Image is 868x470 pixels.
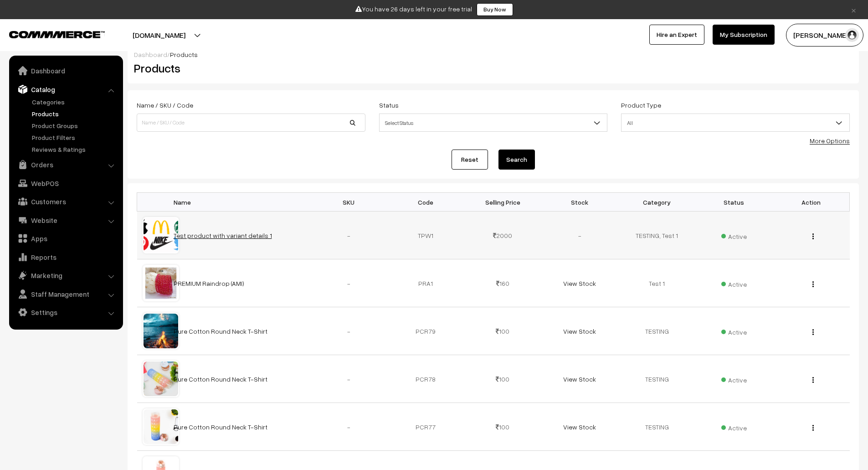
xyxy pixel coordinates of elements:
td: - [541,212,618,259]
a: Reports [11,249,120,265]
a: More Options [810,137,850,145]
div: You have 26 days left in your free trial [3,3,865,16]
img: user [845,28,859,42]
a: Product Filters [30,133,120,142]
td: TESTING [618,307,695,355]
td: 100 [464,403,541,451]
th: Selling Price [464,193,541,212]
td: 100 [464,355,541,403]
button: [DOMAIN_NAME] [101,24,217,46]
a: Categories [30,97,120,107]
td: TESTING [618,355,695,403]
span: Active [721,229,747,241]
td: Test 1 [618,259,695,307]
a: Test product with variant details 1 [174,232,272,239]
a: PREMIUM Raindrop (AMI) [174,279,244,287]
td: PCR78 [387,355,464,403]
img: Menu [812,329,814,335]
th: Category [618,193,695,212]
span: Products [170,51,198,58]
h2: Products [134,61,365,75]
th: Code [387,193,464,212]
a: Products [30,109,120,119]
td: 160 [464,259,541,307]
img: Menu [812,233,814,239]
img: Menu [812,281,814,287]
td: TESTING [618,403,695,451]
a: View Stock [563,375,596,383]
a: Product Groups [30,121,120,130]
span: Active [721,373,747,385]
td: 2000 [464,212,541,259]
span: All [621,114,850,132]
span: Select Status [379,114,608,132]
a: View Stock [563,423,596,431]
a: Customers [11,193,120,210]
span: Active [721,421,747,433]
td: PCR79 [387,307,464,355]
a: × [847,4,860,15]
a: Reviews & Ratings [30,145,120,154]
a: Staff Management [11,286,120,302]
td: - [310,212,387,259]
th: Stock [541,193,618,212]
input: Name / SKU / Code [137,114,365,132]
td: TPW1 [387,212,464,259]
a: Catalog [11,81,120,98]
th: Action [772,193,849,212]
img: Menu [812,425,814,431]
th: Name [174,193,310,212]
td: - [310,403,387,451]
td: PRA1 [387,259,464,307]
div: / [134,50,853,59]
a: View Stock [563,279,596,287]
a: Marketing [11,267,120,284]
a: Pure Cotton Round Neck T-Shirt [174,423,267,431]
label: Product Type [621,100,661,110]
a: Dashboard [11,62,120,79]
img: COMMMERCE [9,31,105,38]
a: Pure Cotton Round Neck T-Shirt [174,375,267,383]
label: Status [379,100,399,110]
img: Menu [812,377,814,383]
td: 100 [464,307,541,355]
th: Status [695,193,772,212]
button: Search [498,150,535,170]
a: Reset [452,150,488,170]
a: Hire an Expert [649,25,704,45]
th: SKU [310,193,387,212]
span: Active [721,325,747,337]
label: Name / SKU / Code [137,100,193,110]
a: WebPOS [11,175,120,191]
a: Settings [11,304,120,320]
a: Website [11,212,120,228]
span: Active [721,277,747,289]
a: Apps [11,230,120,247]
span: All [621,115,849,131]
a: Orders [11,156,120,173]
td: - [310,355,387,403]
a: Pure Cotton Round Neck T-Shirt [174,327,267,335]
a: COMMMERCE [9,28,89,39]
a: Dashboard [134,51,167,58]
td: TESTING, Test 1 [618,212,695,259]
button: [PERSON_NAME] [786,24,863,46]
td: PCR77 [387,403,464,451]
a: View Stock [563,327,596,335]
a: My Subscription [713,25,775,45]
a: Buy Now [477,3,513,16]
td: - [310,307,387,355]
span: Select Status [380,115,607,131]
td: - [310,259,387,307]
